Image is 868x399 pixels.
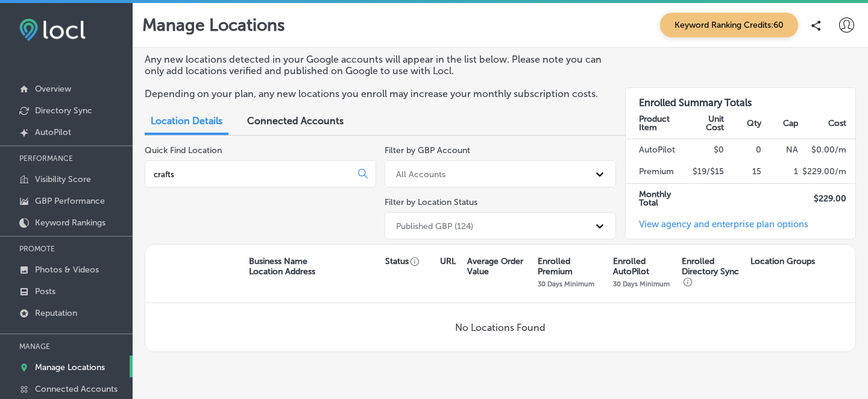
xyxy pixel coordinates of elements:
p: Any new locations detected in your Google accounts will appear in the list below. Please note you... [145,54,607,77]
p: Status [385,256,439,266]
td: $ 0.00 /m [799,139,855,161]
p: Overview [35,84,71,94]
td: $0 [687,139,725,161]
td: 0 [725,139,762,161]
td: $ 229.00 [799,183,855,214]
p: Enrolled AutoPilot [613,256,676,277]
label: Quick Find Location [145,145,222,156]
p: No Locations Found [455,322,546,333]
label: Filter by Location Status [385,197,477,207]
p: Enrolled Premium [538,256,607,277]
th: Qty [725,108,762,139]
p: Directory Sync [35,105,92,116]
td: $ 229.00 /m [799,161,855,183]
input: All Locations [153,169,348,180]
p: 30 Days Minimum [538,280,594,288]
p: Depending on your plan, any new locations you enroll may increase your monthly subscription costs. [145,88,607,99]
td: $19/$15 [687,161,725,183]
strong: Product Item [639,114,670,133]
p: Connected Accounts [35,384,118,394]
p: Photos & Videos [35,265,99,275]
th: Cap [762,108,799,139]
div: Published GBP (124) [396,221,473,231]
p: Location Groups [750,256,815,266]
th: Cost [799,108,855,139]
p: URL [440,256,456,266]
span: Location Details [151,115,222,127]
p: Average Order Value [467,256,531,277]
p: Posts [35,286,55,297]
td: 15 [725,161,762,183]
td: 1 [762,161,799,183]
div: All Accounts [396,169,445,179]
td: NA [762,139,799,161]
th: Unit Cost [687,108,725,139]
a: View agency and enterprise plan options [626,219,808,239]
p: AutoPilot [35,127,71,137]
p: Manage Locations [142,15,285,35]
h3: Enrolled Summary Totals [626,88,856,108]
p: Visibility Score [35,174,91,184]
span: Connected Accounts [247,115,344,127]
p: Business Name Location Address [249,256,315,277]
p: Reputation [35,308,77,318]
td: Premium [626,161,688,183]
p: Keyword Rankings [35,218,105,228]
p: Enrolled Directory Sync [682,256,744,287]
td: AutoPilot [626,139,688,161]
td: Monthly Total [626,183,688,214]
p: GBP Performance [35,196,105,206]
p: 30 Days Minimum [613,280,670,288]
img: fda3e92497d09a02dc62c9cd864e3231.png [19,19,86,41]
p: Manage Locations [35,362,105,372]
label: Filter by GBP Account [385,145,470,156]
span: Keyword Ranking Credits: 60 [660,13,798,37]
